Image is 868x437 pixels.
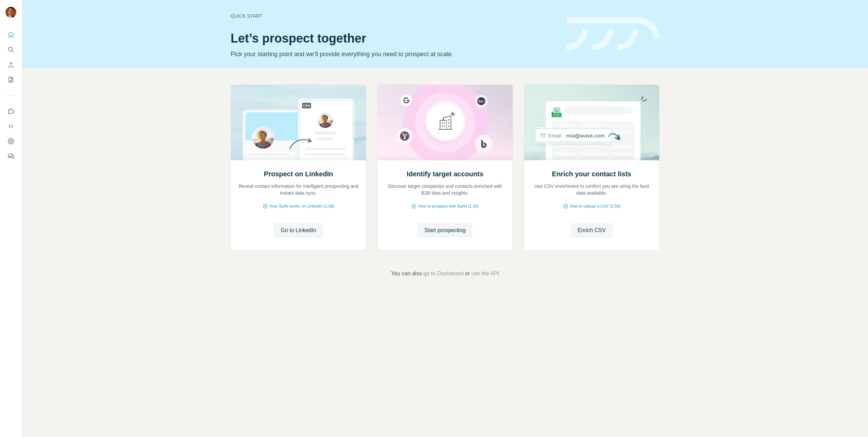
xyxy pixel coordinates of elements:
span: You can also [391,270,422,278]
button: Dashboard [5,135,16,147]
span: Start prospecting [424,226,466,234]
h2: Enrich your contact lists [552,169,631,179]
img: Avatar [5,7,16,18]
button: Enrich CSV [5,59,16,71]
p: Reveal contact information for intelligent prospecting and instant data sync. [238,183,359,196]
h2: Identify target accounts [407,169,484,179]
span: or [465,270,470,278]
button: My lists [5,74,16,86]
div: Quick start [231,13,558,19]
p: Discover target companies and contacts enriched with B2B data and insights. [384,183,506,196]
span: How Surfe works on LinkedIn (1:58) [269,203,334,209]
img: Prospect on LinkedIn [231,85,366,160]
p: Pick your starting point and we’ll provide everything you need to prospect at scale. [231,49,558,59]
img: banner [567,18,660,51]
h2: Prospect on LinkedIn [264,169,333,179]
button: Feedback [5,150,16,162]
button: Use Surfe API [5,120,16,132]
button: Start prospecting [418,223,472,238]
img: Identify target accounts [377,85,513,160]
img: Enrich your contact lists [524,85,660,160]
button: Enrich CSV [571,223,613,238]
button: go to Dashboard [423,270,464,278]
span: How to prospect with Surfe (1:30) [418,203,479,209]
span: How to upload a CSV (2:59) [570,203,620,209]
button: Use Surfe on LinkedIn [5,105,16,117]
button: Search [5,44,16,56]
button: use the API [471,270,499,278]
span: Go to LinkedIn [281,226,316,234]
span: Enrich CSV [578,226,606,234]
h1: Let’s prospect together [231,32,558,45]
button: Go to LinkedIn [274,223,323,238]
p: Use CSV enrichment to confirm you are using the best data available. [531,183,652,196]
button: Quick start [5,29,16,41]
